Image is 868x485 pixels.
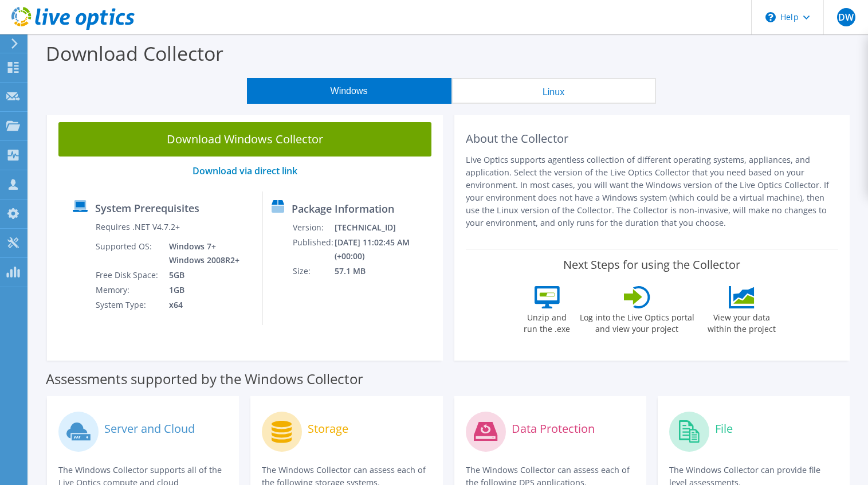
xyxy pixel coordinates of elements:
td: Free Disk Space: [95,268,160,283]
label: System Prerequisites [95,202,199,214]
span: DW [837,8,855,26]
label: Next Steps for using the Collector [563,258,740,272]
svg: \n [765,12,776,22]
button: Linux [451,78,656,104]
a: Download via direct link [193,165,297,177]
td: Supported OS: [95,239,160,268]
td: Memory: [95,283,160,298]
label: Log into the Live Optics portal and view your project [579,308,695,335]
td: System Type: [95,298,160,312]
td: Size: [292,264,334,279]
td: [TECHNICAL_ID] [334,220,438,235]
label: Requires .NET V4.7.2+ [96,221,180,233]
button: Windows [247,78,451,104]
a: Download Windows Collector [58,122,431,157]
label: Unzip and run the .exe [521,308,574,335]
td: [DATE] 11:02:45 AM (+00:00) [334,235,438,264]
h2: About the Collector [466,132,839,146]
label: Storage [308,423,348,435]
td: 5GB [160,268,242,283]
label: View your data within the project [701,308,783,335]
td: Windows 7+ Windows 2008R2+ [160,239,242,268]
td: Published: [292,235,334,264]
label: Assessments supported by the Windows Collector [46,373,363,385]
td: 57.1 MB [334,264,438,279]
td: Version: [292,220,334,235]
label: Data Protection [512,423,595,435]
label: File [715,423,733,435]
td: 1GB [160,283,242,298]
label: Server and Cloud [104,423,195,435]
label: Download Collector [46,40,223,67]
p: Live Optics supports agentless collection of different operating systems, appliances, and applica... [466,154,839,229]
label: Package Information [292,203,394,214]
td: x64 [160,298,242,312]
